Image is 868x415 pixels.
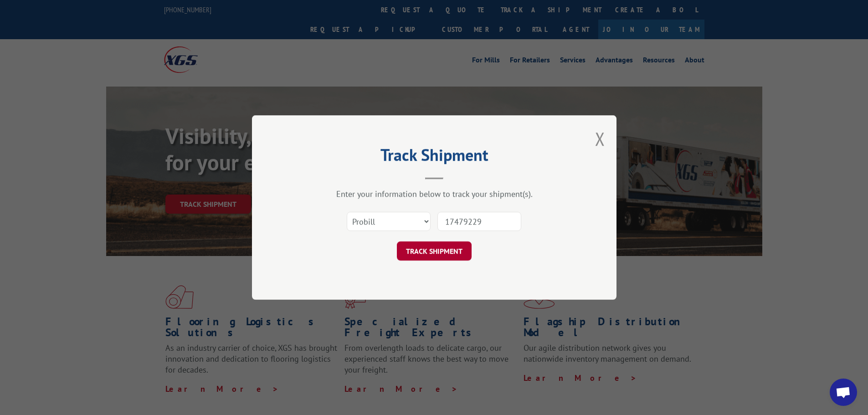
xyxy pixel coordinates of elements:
h2: Track Shipment [298,149,571,166]
input: Number(s) [437,212,521,231]
div: Open chat [830,379,857,406]
div: Enter your information below to track your shipment(s). [298,189,571,199]
button: TRACK SHIPMENT [397,241,472,261]
button: Close modal [595,127,605,151]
